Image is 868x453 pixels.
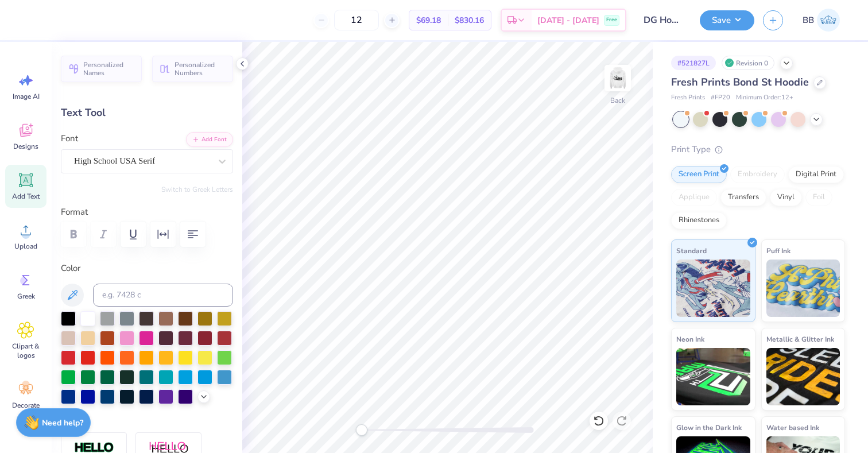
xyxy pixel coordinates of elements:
div: Transfers [720,189,766,206]
span: Fresh Prints Bond St Hoodie [671,75,809,89]
span: $830.16 [455,14,484,26]
span: Metallic & Glitter Ink [766,333,834,345]
span: Free [606,16,617,24]
span: Neon Ink [676,333,704,345]
div: Print Type [671,143,845,156]
span: Upload [14,242,37,251]
div: Foil [805,189,832,206]
span: Add Text [12,192,40,201]
button: Personalized Names [61,56,142,82]
span: Water based Ink [766,421,819,433]
span: [DATE] - [DATE] [537,14,599,26]
img: Metallic & Glitter Ink [766,348,840,405]
button: Add Font [186,132,233,147]
div: Screen Print [671,166,727,183]
div: Revision 0 [722,56,774,70]
label: Format [61,206,233,219]
button: Switch to Greek Letters [161,185,233,194]
input: – – [334,10,379,30]
img: Neon Ink [676,348,750,405]
span: # FP20 [711,93,730,103]
span: Greek [17,292,35,301]
img: Bennett Barth [817,9,840,32]
button: Personalized Numbers [152,56,233,82]
div: Embroidery [730,166,785,183]
div: Text Tool [61,105,233,121]
span: BB [803,14,814,27]
div: Applique [671,189,717,206]
div: Vinyl [770,189,802,206]
img: Standard [676,260,750,317]
div: Accessibility label [356,424,367,436]
div: Back [610,95,625,106]
div: Rhinestones [671,212,727,229]
img: Back [606,67,629,90]
span: Decorate [12,401,40,410]
span: Personalized Names [83,61,135,77]
span: $69.18 [416,14,441,26]
div: # 521827L [671,56,716,70]
img: Puff Ink [766,260,840,317]
span: Standard [676,245,707,257]
input: Untitled Design [635,9,691,32]
span: Fresh Prints [671,93,705,103]
span: Puff Ink [766,245,790,257]
strong: Need help? [42,417,83,428]
span: Personalized Numbers [175,61,226,77]
div: Digital Print [788,166,844,183]
span: Clipart & logos [7,342,45,360]
label: Color [61,262,233,275]
span: Designs [13,142,38,151]
button: Save [700,10,754,30]
span: Image AI [13,92,40,101]
span: Minimum Order: 12 + [736,93,793,103]
a: BB [797,9,845,32]
span: Glow in the Dark Ink [676,421,742,433]
input: e.g. 7428 c [93,284,233,307]
label: Font [61,132,78,145]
